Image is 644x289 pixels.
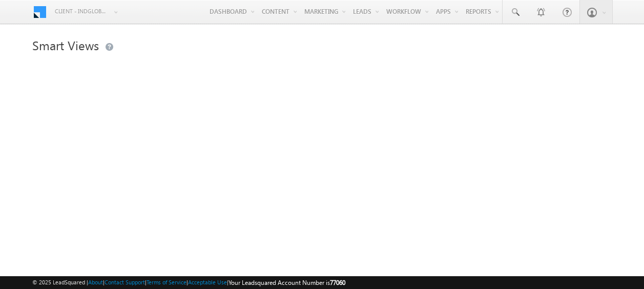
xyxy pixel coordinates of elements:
[88,279,103,285] a: About
[32,278,345,287] span: © 2025 LeadSquared | | | | |
[55,6,109,16] span: Client - indglobal1 (77060)
[105,279,145,285] a: Contact Support
[32,37,99,53] span: Smart Views
[330,279,345,286] span: 77060
[147,279,186,285] a: Terms of Service
[188,279,227,285] a: Acceptable Use
[228,279,345,286] span: Your Leadsquared Account Number is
